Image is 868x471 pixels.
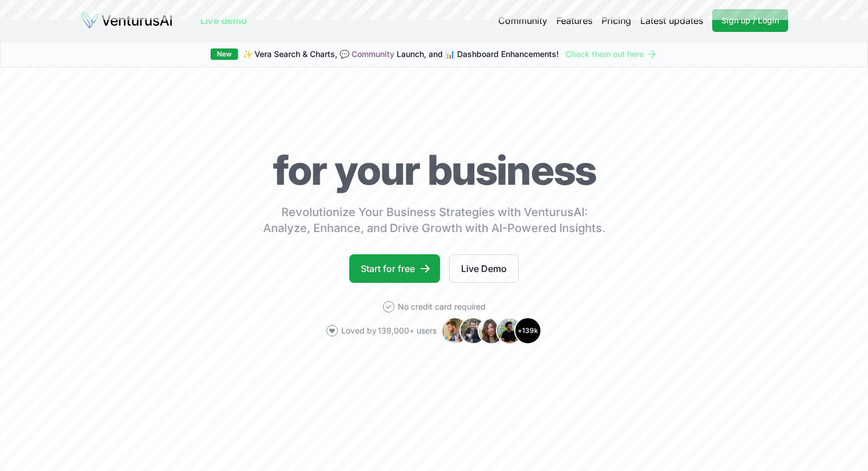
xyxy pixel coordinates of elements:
a: Check them out here [566,48,657,60]
a: Features [556,14,592,27]
img: Avatar 2 [459,317,487,344]
div: New [211,48,238,60]
img: Avatar 4 [496,317,523,344]
img: logo [80,11,173,30]
img: Avatar 3 [478,317,505,344]
span: Sign up / Login [721,15,779,26]
span: ✨ Vera Search & Charts, 💬 Launch, and 📊 Dashboard Enhancements! [243,48,559,60]
a: Community [352,49,394,59]
a: Live demo [200,14,247,27]
a: Start for free [349,254,440,283]
img: Avatar 1 [441,317,469,344]
a: Latest updates [640,14,703,27]
a: Live Demo [449,254,519,283]
a: Sign up / Login [712,9,788,32]
a: Pricing [601,14,631,27]
a: Community [498,14,547,27]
